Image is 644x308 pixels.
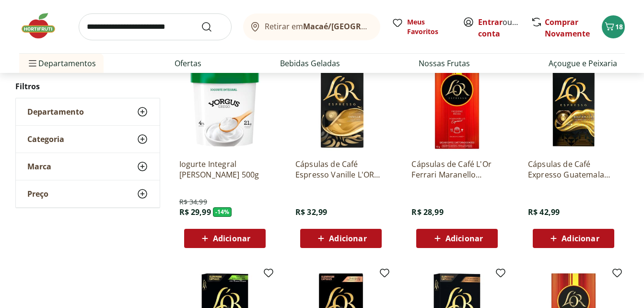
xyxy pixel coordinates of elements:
[602,15,625,38] button: Carrinho
[16,98,160,125] button: Departamento
[478,17,531,39] a: Criar conta
[213,207,232,217] span: - 14 %
[392,17,451,36] a: Meus Favoritos
[411,60,503,151] img: Cápsulas de Café L'Or Ferrari Maranello Espresso com 10 Unidades
[265,22,371,31] span: Retirar em
[243,13,380,40] button: Retirar emMacaé/[GEOGRAPHIC_DATA]
[27,52,38,75] button: Menu
[15,77,160,96] h2: Filtros
[280,58,340,69] a: Bebidas Geladas
[478,16,521,39] span: ou
[478,17,503,27] a: Entrar
[79,13,232,40] input: search
[16,180,160,207] button: Preço
[27,52,96,75] span: Departamentos
[27,107,84,117] span: Departamento
[329,235,366,242] span: Adicionar
[419,58,470,69] a: Nossas Frutas
[533,229,614,248] button: Adicionar
[445,235,483,242] span: Adicionar
[528,60,619,151] img: Cápsulas de Café Expresso Guatemala L'OR 52g
[303,21,410,32] b: Macaé/[GEOGRAPHIC_DATA]
[16,153,160,180] button: Marca
[411,159,503,180] a: Cápsulas de Café L'Or Ferrari Maranello Espresso com 10 Unidades
[528,207,560,217] span: R$ 42,99
[179,60,270,151] img: Iogurte Integral Yorgus Grego 500g
[549,58,617,69] a: Açougue e Peixaria
[411,207,443,217] span: R$ 28,99
[16,126,160,153] button: Categoria
[416,229,498,248] button: Adicionar
[201,21,224,33] button: Submit Search
[545,17,590,39] a: Comprar Novamente
[27,134,64,144] span: Categoria
[27,189,48,199] span: Preço
[615,22,623,31] span: 18
[184,229,266,248] button: Adicionar
[295,207,327,217] span: R$ 32,99
[19,12,67,40] img: Hortifruti
[179,159,270,180] a: Iogurte Integral [PERSON_NAME] 500g
[295,60,386,151] img: Cápsulas de Café Espresso Vanille L'OR 52g
[179,197,207,207] span: R$ 34,99
[407,17,451,36] span: Meus Favoritos
[528,159,619,180] a: Cápsulas de Café Expresso Guatemala L'OR 52g
[27,162,51,171] span: Marca
[300,229,382,248] button: Adicionar
[175,58,201,69] a: Ofertas
[179,207,211,217] span: R$ 29,99
[213,235,250,242] span: Adicionar
[295,159,386,180] a: Cápsulas de Café Espresso Vanille L'OR 52g
[562,235,599,242] span: Adicionar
